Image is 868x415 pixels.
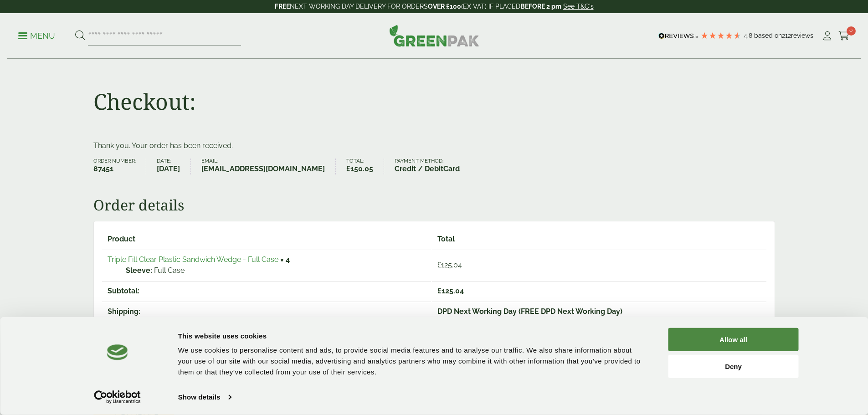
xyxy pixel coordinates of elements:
[395,159,470,174] li: Payment method:
[838,31,850,41] i: Cart
[744,32,754,39] span: 4.8
[395,164,460,174] strong: Credit / DebitCard
[93,88,196,115] h1: Checkout:
[389,25,479,46] img: GreenPak Supplies
[275,3,290,10] strong: FREE
[93,196,775,214] h2: Order details
[93,164,136,174] strong: 87451
[107,344,128,360] img: logo
[791,32,813,39] span: reviews
[157,159,191,174] li: Date:
[437,287,442,295] span: £
[102,281,431,301] th: Subtotal:
[437,261,462,269] bdi: 125.04
[428,3,461,10] strong: OVER £100
[126,265,426,276] p: Full Case
[346,164,373,173] bdi: 150.05
[668,354,799,378] button: Deny
[201,159,336,174] li: Email:
[346,164,350,173] span: £
[102,230,431,249] th: Product
[563,3,594,10] a: See T&C's
[93,159,147,174] li: Order number:
[847,26,856,36] span: 0
[93,140,775,151] p: Thank you. Your order has been received.
[178,390,231,404] a: Show details
[437,261,441,269] span: £
[520,3,561,10] strong: BEFORE 2 pm
[437,287,464,295] span: 125.04
[178,330,648,341] div: This website uses cookies
[346,159,384,174] li: Total:
[102,302,431,321] th: Shipping:
[754,32,782,39] span: Based on
[668,328,799,351] button: Allow all
[157,164,180,174] strong: [DATE]
[822,31,833,41] i: My Account
[838,29,850,43] a: 0
[77,390,157,404] a: Usercentrics Cookiebot - opens in a new window
[18,31,55,40] a: Menu
[658,33,698,39] img: REVIEWS.io
[201,164,325,174] strong: [EMAIL_ADDRESS][DOMAIN_NAME]
[432,230,766,249] th: Total
[126,265,152,276] strong: Sleeve:
[782,32,791,39] span: 212
[108,255,278,264] a: Triple Fill Clear Plastic Sandwich Wedge - Full Case
[432,302,766,321] td: DPD Next Working Day (FREE DPD Next Working Day)
[18,31,55,41] p: Menu
[178,345,648,378] div: We use cookies to personalise content and ads, to provide social media features and to analyse ou...
[280,255,290,264] strong: × 4
[700,31,741,40] div: 4.79 Stars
